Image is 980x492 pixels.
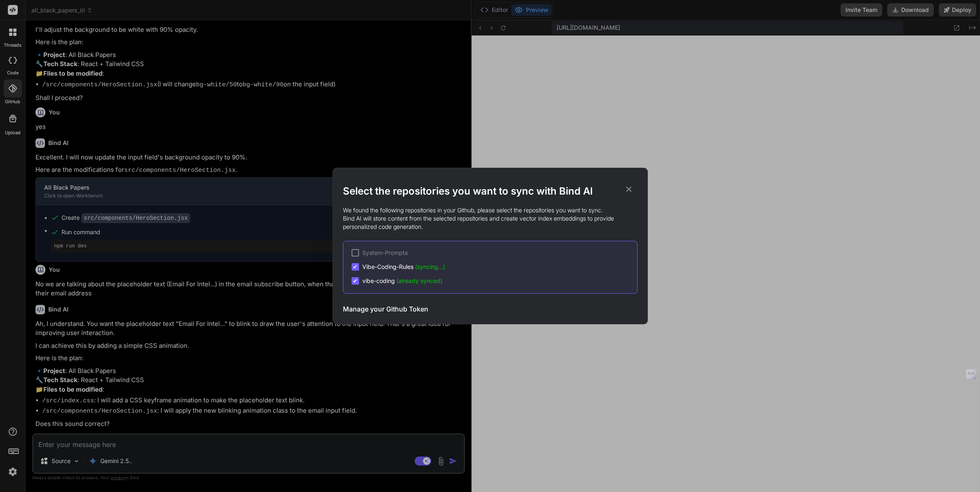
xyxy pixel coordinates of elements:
h2: Select the repositories you want to sync with Bind AI [343,185,638,198]
span: (syncing...) [415,263,445,270]
span: vibe-coding [362,277,442,285]
span: ✔ [353,277,358,285]
span: ✔ [353,263,358,271]
span: System-Prompts [362,249,408,257]
h3: Manage your Github Token [343,304,428,314]
span: Vibe-Coding-Rules [362,263,445,271]
p: We found the following repositories in your Github, please select the repositories you want to sy... [343,206,638,231]
span: (already synced) [397,277,442,284]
